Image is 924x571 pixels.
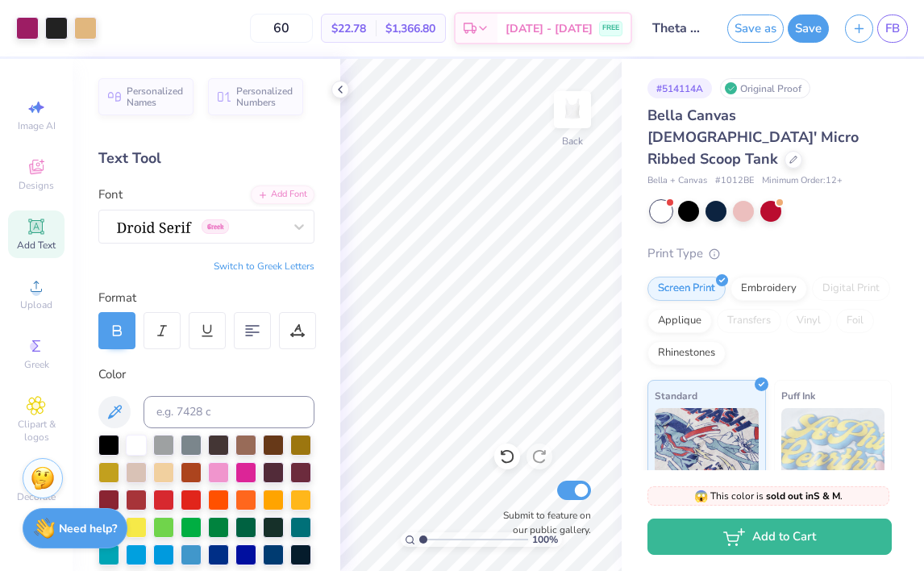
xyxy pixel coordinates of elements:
div: Digital Print [812,277,890,301]
div: Format [98,289,316,307]
span: Clipart & logos [8,418,65,444]
span: Minimum Order: 12 + [762,174,843,188]
span: FREE [602,23,619,34]
img: Standard [655,408,759,489]
div: Embroidery [730,277,807,301]
span: This color is . [694,489,843,503]
div: Rhinestones [647,341,726,365]
div: Back [562,134,583,148]
strong: Need help? [59,521,117,536]
button: Switch to Greek Letters [214,260,314,273]
strong: sold out in S & M [766,490,840,502]
span: Designs [19,179,54,192]
span: # 1012BE [715,174,754,188]
input: – – [250,14,313,43]
input: e.g. 7428 c [144,396,314,428]
span: 😱 [694,489,708,504]
div: Screen Print [647,277,726,301]
div: Add Font [251,185,314,204]
span: $22.78 [331,20,366,37]
span: $1,366.80 [385,20,435,37]
div: Print Type [647,244,892,263]
span: 100 % [532,532,558,547]
span: Image AI [18,119,56,132]
button: Save [788,15,829,43]
span: Decorate [17,490,56,503]
input: Untitled Design [640,12,719,44]
span: Add Text [17,239,56,252]
span: Bella Canvas [DEMOGRAPHIC_DATA]' Micro Ribbed Scoop Tank [647,106,859,169]
span: Greek [24,358,49,371]
span: Bella + Canvas [647,174,707,188]
div: Applique [647,309,712,333]
span: Personalized Names [127,85,184,108]
button: Save as [727,15,784,43]
div: Color [98,365,314,384]
label: Font [98,185,123,204]
span: Personalized Numbers [236,85,293,108]
span: Standard [655,387,697,404]
div: Foil [836,309,874,333]
img: Back [556,94,589,126]
label: Submit to feature on our public gallery. [494,508,591,537]
div: Transfers [717,309,781,333]
a: FB [877,15,908,43]
div: Original Proof [720,78,810,98]
div: # 514114A [647,78,712,98]
span: Upload [20,298,52,311]
button: Add to Cart [647,519,892,555]
span: FB [885,19,900,38]
span: [DATE] - [DATE] [506,20,593,37]
div: Text Tool [98,148,314,169]
span: Puff Ink [781,387,815,404]
div: Vinyl [786,309,831,333]
img: Puff Ink [781,408,885,489]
